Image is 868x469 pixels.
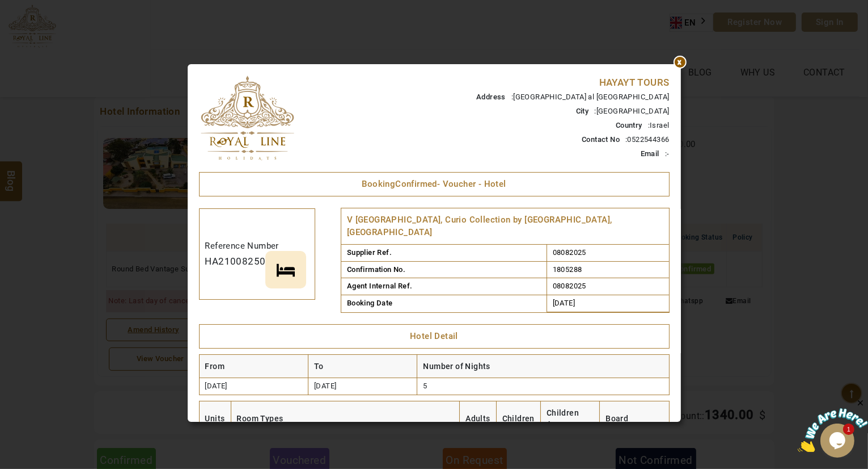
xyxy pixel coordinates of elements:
span: 0522544366 [628,135,670,144]
span: 08082025 [553,282,586,290]
th: Board [600,401,669,436]
span: 1805288 [553,265,582,274]
th: Number of Nights [417,354,669,378]
li: : [353,132,670,146]
td: Booking - Voucher - Hotel [199,172,670,196]
th: Adults [460,401,496,436]
th: Units [199,401,231,436]
li: : [353,118,670,132]
span: [DATE] [553,299,575,307]
span: 5 [423,382,427,390]
span: HA210082500080 [205,256,290,267]
li: : [353,146,670,161]
th: Children Ages [540,401,599,436]
li: : [353,90,670,104]
span: [DATE] [205,382,227,390]
iframe: chat widget [798,398,868,452]
span: Email [635,149,665,158]
span: 08082025 [553,248,586,257]
td: Booking Date [341,295,547,312]
span: Israel [650,121,669,129]
td: Confirmation No. [341,261,547,278]
span: Reference Number [205,241,279,251]
th: Children [496,401,540,436]
span: Confirmed [395,179,437,189]
span: Address [471,93,511,101]
span: Country [610,121,648,129]
td: Supplier Ref. [341,245,547,262]
span: - [667,149,669,158]
img: bed.png [277,261,295,279]
span: City [570,107,595,115]
span: HAYAYT TOURS [599,77,670,88]
span: [GEOGRAPHIC_DATA] [596,107,670,115]
span: Hotel Detail [410,331,458,341]
li: : [353,104,670,118]
th: From [199,354,308,378]
th: Room Types [231,401,460,436]
span: Agent Internal Ref. [347,282,413,290]
span: V [GEOGRAPHIC_DATA], Curio Collection by [GEOGRAPHIC_DATA], [GEOGRAPHIC_DATA] [347,215,612,237]
span: Contact No [576,135,625,144]
span: [DATE] [314,382,336,390]
span: [GEOGRAPHIC_DATA] al [GEOGRAPHIC_DATA] [513,93,669,101]
img: logo [199,76,296,161]
th: To [308,354,417,378]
